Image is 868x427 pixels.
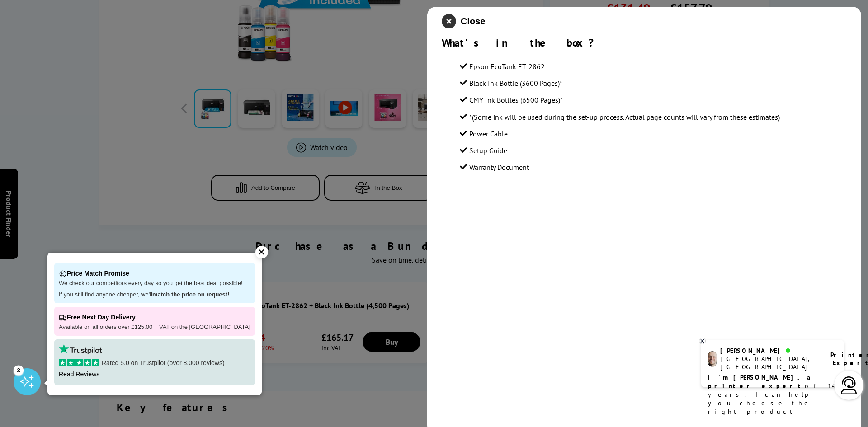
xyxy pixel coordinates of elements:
div: [GEOGRAPHIC_DATA], [GEOGRAPHIC_DATA] [720,355,819,371]
strong: match the price on request! [152,291,229,298]
p: We check our competitors every day so you get the best deal possible! [59,280,250,287]
div: What's in the box? [442,36,847,50]
p: Rated 5.0 on Trustpilot (over 8,000 reviews) [59,359,250,367]
img: stars-5.svg [59,359,99,366]
img: trustpilot rating [59,344,102,354]
span: CMY Ink Bottles (6500 Pages)* [469,95,563,104]
img: ashley-livechat.png [708,351,717,367]
span: *(Some ink will be used during the set-up process. Actual page counts will vary from these estima... [469,113,780,122]
span: Black Ink Bottle (3600 Pages)* [469,79,562,88]
button: close modal [442,14,485,28]
span: Epson EcoTank ET-2862 [469,62,545,71]
p: Available on all orders over £125.00 + VAT on the [GEOGRAPHIC_DATA] [59,324,250,331]
span: Close [461,16,485,27]
div: 3 [14,365,24,375]
p: If you still find anyone cheaper, we'll [59,291,250,299]
p: Price Match Promise [59,267,250,280]
span: Setup Guide [469,146,507,155]
div: [PERSON_NAME] [720,347,819,355]
p: of 14 years! I can help you choose the right product [708,373,837,416]
div: ✕ [255,246,268,258]
span: Warranty Document [469,163,529,172]
span: Power Cable [469,129,508,138]
a: Read Reviews [59,371,99,378]
p: Free Next Day Delivery [59,311,250,324]
b: I'm [PERSON_NAME], a printer expert [708,373,813,390]
img: user-headset-light.svg [840,376,858,394]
